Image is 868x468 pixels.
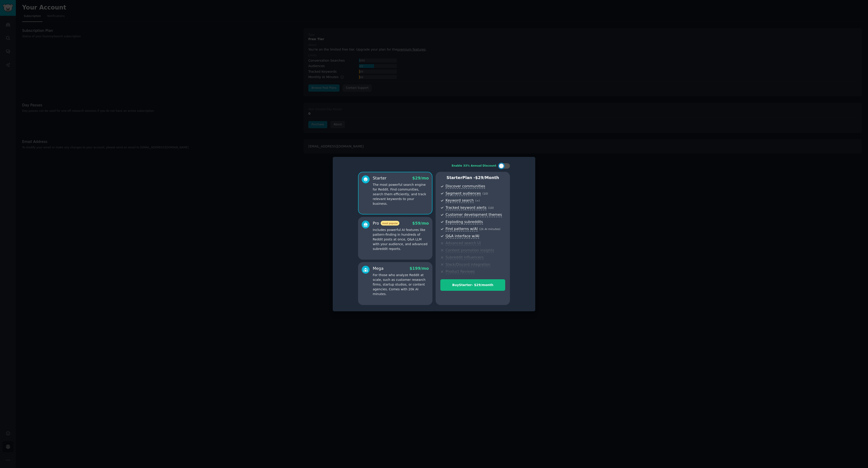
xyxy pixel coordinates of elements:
[410,266,429,271] span: $ 199 /mo
[446,269,475,274] span: Product Reviews
[446,198,474,203] span: Keyword search
[373,266,384,271] div: Mega
[446,234,479,239] span: Q&A interface w/AI
[446,205,486,210] span: Tracked keyword alerts
[488,206,494,210] span: ( 10 )
[441,283,505,287] div: Buy Starter - $ 29 /month
[479,228,500,231] span: ( 2k AI minutes )
[446,262,490,267] span: Slack/Discord integration
[373,273,429,296] p: For those who analyze Reddit at scale, such as customer research firms, startup studios, or conte...
[446,255,484,260] span: Subreddit influencers
[373,221,399,226] div: Pro
[446,248,494,253] span: Content promotion insights
[482,192,488,195] span: ( 10 )
[446,191,481,196] span: Segment audiences
[373,182,429,206] p: The most powerful search engine for Reddit. Find communities, search them efficiently, and track ...
[440,279,505,291] button: BuyStarter- $29/month
[446,184,485,189] span: Discover communities
[446,241,481,246] span: Advanced search UI
[475,199,480,202] span: ( ∞ )
[452,164,496,168] div: Enable 33% Annual Discount
[381,221,400,226] span: most popular
[373,228,429,251] p: Includes powerful AI features like pattern-finding in hundreds of Reddit posts at once, Q&A LLM w...
[412,221,429,226] span: $ 59 /mo
[446,227,478,231] span: Find patterns w/AI
[373,175,387,181] div: Starter
[475,175,499,180] span: $ 29 /month
[446,212,502,217] span: Customer development themes
[440,175,505,181] p: Starter Plan -
[446,220,483,224] span: Exploding subreddits
[412,176,429,180] span: $ 29 /mo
